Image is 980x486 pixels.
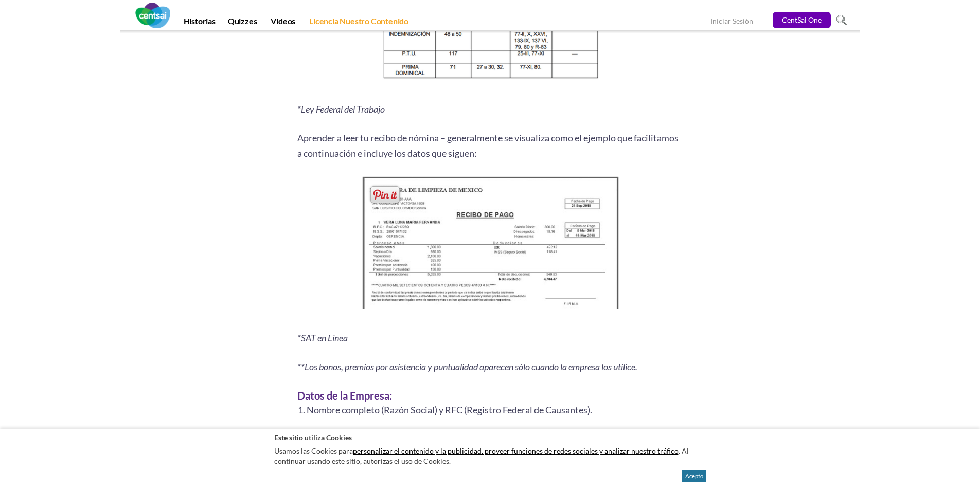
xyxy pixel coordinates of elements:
[710,16,753,27] a: Iniciar Sesión
[682,470,706,482] button: Acepto
[297,130,683,161] p: Aprender a leer tu recibo de nómina – generalmente se visualiza como el ejemplo que facilitamos a...
[773,12,831,28] a: CentSai One
[297,362,637,373] i: **Los bonos, premios por asistencia y puntualidad aparecen sólo cuando la empresa los utilice.
[264,16,301,30] a: Videos
[297,104,385,115] i: *Ley Federal del Trabajo
[297,388,683,403] h3: Datos de la Empresa:
[297,333,348,344] i: *SAT en Línea
[135,3,170,28] img: CentSai
[222,16,263,30] a: Quizzes
[303,16,415,30] a: Licencia Nuestro Contenido
[274,443,706,469] p: Usamos las Cookies para . Al continuar usando este sitio, autorizas el uso de Cookies.
[307,403,683,417] li: Nombre completo (Razón Social) y RFC (Registro Federal de Causantes).
[177,16,222,30] a: Historias
[307,428,683,442] li: Registro Patronal o del IMSS.
[274,433,706,442] h2: Este sitio utiliza Cookies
